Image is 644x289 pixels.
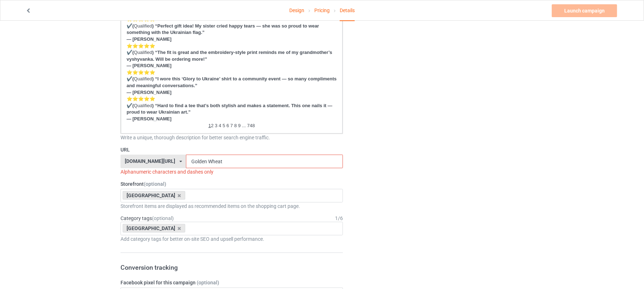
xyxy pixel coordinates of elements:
strong: — [PERSON_NAME] [127,116,172,121]
div: Alphanumeric characters and dashes only [121,168,343,175]
p: Qualified [127,23,337,36]
div: Details [340,0,355,21]
div: [GEOGRAPHIC_DATA] [123,191,185,200]
strong: — [PERSON_NAME] [127,63,172,68]
strong: ⭐️⭐️⭐️⭐️⭐️ [127,70,155,75]
a: Pricing [314,0,330,20]
h3: Conversion tracking [121,263,343,271]
label: Facebook pixel for this campaign [121,279,343,286]
div: Storefront items are displayed as recommended items on the shopping cart page. [121,203,343,210]
span: (optional) [197,280,219,285]
strong: ⭐️⭐️⭐️⭐️⭐️ [127,96,155,101]
strong: ) “I wore this ‘Glory to Ukraine’ shirt to a community event — so many compliments and meaningful... [127,76,338,88]
strong: ⭐️⭐️⭐️⭐️⭐️ [127,43,155,49]
label: Storefront [121,180,343,188]
p: 2 3 4 5 6 7 8 9 ... 748 [127,123,337,129]
p: Qualified [127,76,337,89]
div: [DOMAIN_NAME][URL] [125,159,175,164]
p: Qualified [127,49,337,63]
strong: ✔️( [127,50,134,55]
a: Design [289,0,304,20]
div: [GEOGRAPHIC_DATA] [123,224,185,233]
span: (optional) [144,181,166,187]
strong: ✔️( [127,103,134,108]
label: Category tags [121,215,174,222]
label: URL [121,146,343,153]
strong: ✔️( [127,23,134,29]
strong: — [PERSON_NAME] [127,36,172,42]
strong: ) “Perfect gift idea! My sister cried happy tears — she was so proud to wear something with the U... [127,23,320,35]
strong: — [PERSON_NAME] [127,90,172,95]
div: Add category tags for better on-site SEO and upsell performance. [121,235,343,243]
strong: ) “The fit is great and the embroidery-style print reminds me of my grandmother’s vyshyvanka. Wil... [127,50,334,62]
span: (optional) [152,215,174,221]
div: Write a unique, thorough description for better search engine traffic. [121,134,343,141]
p: Qualified [127,103,337,116]
strong: ) “Hard to find a tee that’s both stylish and makes a statement. This one nails it — proud to wea... [127,103,334,115]
div: 1 / 6 [335,215,343,222]
u: 1 [208,123,211,128]
strong: ✔️( [127,76,134,81]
